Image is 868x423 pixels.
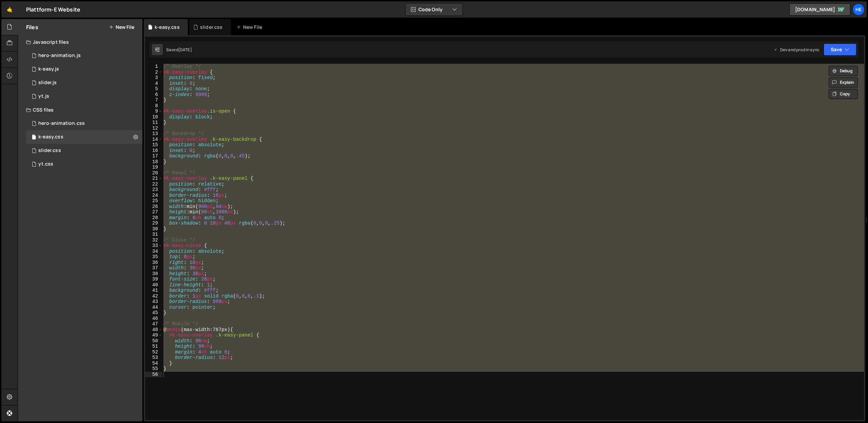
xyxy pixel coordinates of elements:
a: he [852,3,865,16]
div: 2 [145,70,162,75]
div: 5 [145,86,162,92]
div: 27 [145,209,162,215]
div: yt.css [38,161,53,167]
div: 28 [145,215,162,221]
div: k-easy.js [38,66,59,72]
div: 13946/44554.css [26,157,142,171]
div: 23 [145,187,162,193]
div: 35 [145,254,162,260]
div: 31 [145,232,162,237]
button: New File [109,24,134,30]
div: k-easy.css [38,134,63,140]
button: Explain [829,77,858,88]
button: Copy [829,89,858,99]
div: 47 [145,321,162,327]
div: k-easy.css [155,24,180,31]
div: 54 [145,361,162,366]
div: 22 [145,181,162,187]
div: 13946/44548.js [26,76,142,90]
div: 37 [145,265,162,271]
div: 52 [145,349,162,355]
div: slider.css [38,148,61,154]
div: 20 [145,170,162,176]
div: 13946/44651.js [26,62,142,76]
div: 4 [145,81,162,86]
div: 13946/44553.js [26,90,142,103]
div: Plattform-E Website [26,5,80,14]
div: 45 [145,310,162,316]
div: 13946/44550.css [26,144,142,157]
div: 29 [145,220,162,226]
button: Code Only [406,3,462,16]
div: 26 [145,204,162,210]
div: Javascript files [18,35,142,49]
div: 13 [145,131,162,137]
div: 55 [145,366,162,372]
div: hero-animation.js [38,53,81,59]
button: Save [824,43,856,56]
div: 48 [145,327,162,333]
div: slider.js [38,80,57,86]
div: 36 [145,260,162,266]
div: 7 [145,97,162,103]
div: slider.css [200,24,223,31]
div: 18 [145,159,162,165]
div: 24 [145,193,162,198]
div: 51 [145,344,162,349]
div: 6 [145,92,162,98]
div: 21 [145,176,162,181]
div: New File [236,24,265,31]
div: 32 [145,237,162,243]
div: Dev and prod in sync [773,47,820,53]
div: 41 [145,288,162,293]
div: 13946/35478.js [26,49,142,62]
div: 42 [145,293,162,299]
div: 43 [145,299,162,305]
div: Saved [166,47,192,53]
a: [DOMAIN_NAME] [789,3,850,16]
div: 13946/35481.css [26,117,142,130]
div: 13946/44652.css [26,130,142,144]
div: 16 [145,148,162,154]
div: [DATE] [178,47,192,53]
div: 39 [145,276,162,282]
div: 1 [145,64,162,70]
div: 3 [145,75,162,81]
div: 25 [145,198,162,204]
h2: Files [26,23,38,31]
button: Debug [829,66,858,76]
div: hero-animation.css [38,120,85,127]
div: 17 [145,153,162,159]
div: 34 [145,249,162,254]
div: 15 [145,142,162,148]
div: 8 [145,103,162,109]
div: CSS files [18,103,142,117]
div: 38 [145,271,162,277]
div: 10 [145,114,162,120]
div: 30 [145,226,162,232]
div: 50 [145,338,162,344]
div: 33 [145,243,162,249]
div: 9 [145,109,162,114]
div: 14 [145,137,162,142]
a: 🤙 [1,1,18,18]
div: 53 [145,355,162,361]
div: 40 [145,282,162,288]
div: 19 [145,165,162,170]
div: 12 [145,126,162,131]
div: 46 [145,316,162,322]
div: 56 [145,372,162,378]
div: 44 [145,305,162,310]
div: 49 [145,332,162,338]
div: yt.js [38,93,49,99]
div: 11 [145,120,162,126]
